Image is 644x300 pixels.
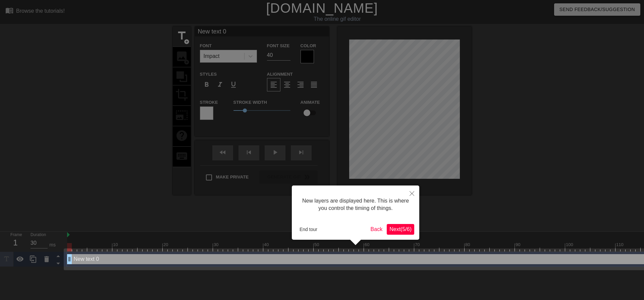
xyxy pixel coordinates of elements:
button: Close [405,185,419,201]
button: End tour [297,224,320,234]
span: Next ( 5 / 6 ) [389,226,412,232]
button: Next [387,224,414,235]
button: Back [368,224,385,235]
div: New layers are displayed here. This is where you control the timing of things. [297,191,414,219]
